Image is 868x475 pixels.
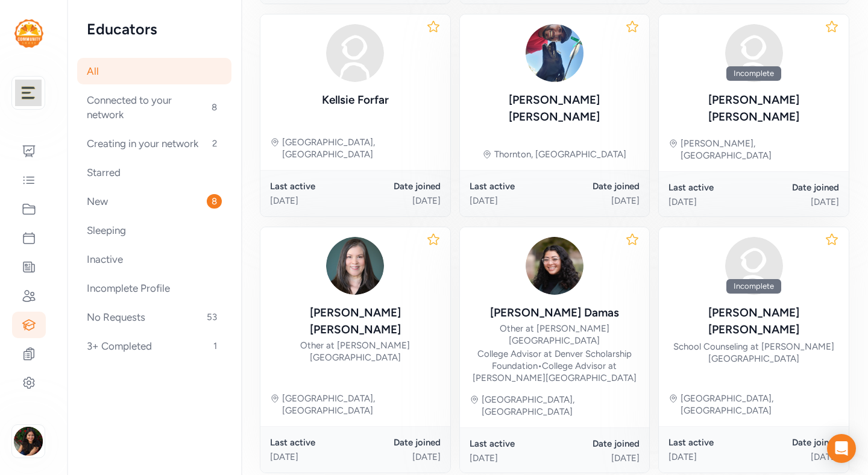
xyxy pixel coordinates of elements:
div: Open Intercom Messenger [827,434,856,463]
div: Last active [668,436,753,448]
div: Sleeping [77,217,231,244]
div: Connected to your network [77,87,231,128]
div: Other at [PERSON_NAME][GEOGRAPHIC_DATA] [270,339,441,363]
div: Incomplete Profile [77,275,231,301]
div: Last active [668,181,753,193]
div: Date joined [355,436,440,448]
div: [PERSON_NAME] [PERSON_NAME] [470,92,640,125]
div: [GEOGRAPHIC_DATA], [GEOGRAPHIC_DATA] [681,392,839,417]
div: [DATE] [470,195,555,207]
div: Starred [77,159,231,186]
div: Date joined [754,181,839,193]
div: New [77,188,231,215]
span: 53 [202,310,222,324]
div: [DATE] [555,452,640,464]
div: Other at [PERSON_NAME][GEOGRAPHIC_DATA] [470,322,640,347]
h2: Educators [87,19,222,39]
img: avatar38fbb18c.svg [725,24,783,82]
div: Last active [470,180,555,192]
div: Inactive [77,246,231,272]
div: Creating in your network [77,130,231,157]
div: [PERSON_NAME] [PERSON_NAME] [270,304,441,338]
div: [DATE] [355,451,440,463]
span: 8 [207,194,222,209]
div: 3+ Completed [77,333,231,359]
div: School Counseling at [PERSON_NAME][GEOGRAPHIC_DATA] [668,341,839,365]
div: [PERSON_NAME] [PERSON_NAME] [668,92,839,125]
div: [DATE] [754,451,839,463]
div: Last active [470,438,555,450]
div: Date joined [355,180,440,192]
div: Date joined [754,436,839,448]
div: [GEOGRAPHIC_DATA], [GEOGRAPHIC_DATA] [482,394,640,418]
div: [GEOGRAPHIC_DATA], [GEOGRAPHIC_DATA] [282,136,441,160]
div: College Advisor at Denver Scholarship Foundation College Advisor at [PERSON_NAME][GEOGRAPHIC_DATA] [470,348,640,384]
div: [GEOGRAPHIC_DATA], [GEOGRAPHIC_DATA] [282,392,441,417]
div: [DATE] [355,195,440,207]
div: All [77,58,231,84]
div: [PERSON_NAME] [PERSON_NAME] [668,304,839,338]
div: Kellsie Forfar [322,92,389,109]
span: 1 [209,339,222,353]
div: Thornton, [GEOGRAPHIC_DATA] [494,148,626,160]
img: logo [15,80,42,106]
img: avatar38fbb18c.svg [725,237,783,295]
div: No Requests [77,304,231,330]
div: Incomplete [726,279,781,294]
span: 8 [207,100,222,115]
span: 2 [207,136,222,151]
div: [DATE] [555,195,640,207]
div: [DATE] [270,451,355,463]
div: Date joined [555,438,640,450]
span: • [538,360,542,371]
div: [DATE] [668,451,753,463]
img: avatar38fbb18c.svg [326,24,384,82]
img: QMnBmVcTBm260ulHodmt [526,24,583,82]
div: Date joined [555,180,640,192]
img: ctTWPzUTuSJUM2Dv05Tw [526,237,583,295]
div: Incomplete [726,66,781,81]
div: [PERSON_NAME], [GEOGRAPHIC_DATA] [681,137,839,162]
div: [PERSON_NAME] Damas [490,304,619,321]
img: NtgF9wqVRj2hB4l4uKOF [326,237,384,295]
div: Last active [270,180,355,192]
div: [DATE] [470,452,555,464]
div: [DATE] [668,196,753,208]
img: logo [14,19,43,48]
div: [DATE] [754,196,839,208]
div: [DATE] [270,195,355,207]
div: Last active [270,436,355,448]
